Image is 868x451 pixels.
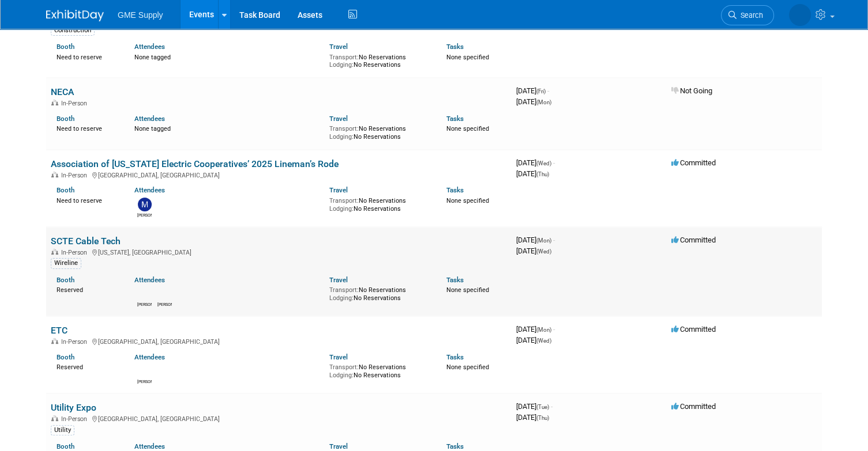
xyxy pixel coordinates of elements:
span: (Mon) [536,99,551,105]
span: - [553,325,555,333]
a: Travel [329,43,348,51]
div: [GEOGRAPHIC_DATA], [GEOGRAPHIC_DATA] [51,336,507,346]
img: Amanda Riley [789,4,811,26]
span: In-Person [61,415,91,423]
div: No Reservations No Reservations [329,284,429,302]
a: Attendees [134,43,165,51]
span: (Wed) [536,160,551,166]
span: None specified [446,363,489,371]
span: Lodging: [329,372,354,379]
span: (Tue) [536,404,549,410]
a: Booth [57,442,74,450]
a: Tasks [446,353,464,361]
img: In-Person Event [51,249,58,255]
span: [DATE] [516,413,549,422]
div: [GEOGRAPHIC_DATA], [GEOGRAPHIC_DATA] [51,414,507,423]
span: None specified [446,197,489,204]
span: [DATE] [516,402,553,411]
span: [DATE] [516,325,555,333]
span: Transport: [329,54,359,61]
span: [DATE] [516,336,551,344]
span: - [547,86,549,95]
a: Attendees [134,276,165,284]
img: In-Person Event [51,338,58,344]
span: - [553,158,555,167]
span: None specified [446,125,489,132]
a: Attendees [134,115,165,123]
span: In-Person [61,338,91,346]
div: No Reservations No Reservations [329,195,429,213]
a: Booth [57,276,74,284]
a: Attendees [134,186,165,194]
div: No Reservations No Reservations [329,361,429,379]
a: Attendees [134,442,165,450]
span: In-Person [61,172,91,179]
div: [GEOGRAPHIC_DATA], [GEOGRAPHIC_DATA] [51,170,507,179]
span: Transport: [329,363,359,371]
div: Need to reserve [57,123,117,133]
span: Lodging: [329,61,354,69]
a: Travel [329,186,348,194]
a: Booth [57,115,74,123]
div: Utility [51,425,74,435]
span: None specified [446,286,489,294]
a: ETC [51,325,67,336]
div: Scott Connor [137,378,152,385]
span: (Thu) [536,171,549,177]
a: Travel [329,442,348,450]
div: Mitch Gosney [137,211,152,218]
div: No Reservations No Reservations [329,51,429,69]
a: Tasks [446,276,464,284]
span: In-Person [61,249,91,256]
a: Tasks [446,115,464,123]
img: In-Person Event [51,172,58,177]
a: SCTE Cable Tech [51,236,121,247]
a: Utility Expo [51,402,96,413]
div: Reserved [57,284,117,294]
span: (Wed) [536,338,551,344]
div: None tagged [134,123,321,133]
span: Committed [671,325,716,333]
span: - [551,402,553,411]
span: Committed [671,402,716,411]
a: Association of [US_STATE] Electric Cooperatives’ 2025 Lineman’s Rode [51,158,339,169]
span: Transport: [329,197,359,204]
span: None specified [446,54,489,61]
span: GME Supply [118,10,163,20]
img: Scott Connor [138,364,152,378]
span: Committed [671,158,716,167]
span: [DATE] [516,86,549,95]
span: Lodging: [329,294,354,302]
a: Search [721,5,774,25]
span: [DATE] [516,158,555,167]
span: (Fri) [536,88,546,94]
span: Committed [671,236,716,244]
a: Attendees [134,353,165,361]
span: [DATE] [516,97,551,106]
a: Booth [57,186,74,194]
span: Not Going [671,86,712,95]
div: No Reservations No Reservations [329,123,429,141]
span: [DATE] [516,247,551,255]
img: In-Person Event [51,100,58,105]
div: Wireline [51,258,81,268]
a: NECA [51,86,74,97]
span: [DATE] [516,236,555,244]
img: Richard Martire [158,287,172,301]
a: Tasks [446,442,464,450]
div: Cody Sellers [137,301,152,308]
span: [DATE] [516,169,549,178]
div: Reserved [57,361,117,372]
a: Tasks [446,186,464,194]
img: ExhibitDay [46,10,104,21]
span: In-Person [61,100,91,107]
div: Need to reserve [57,51,117,62]
span: Transport: [329,125,359,132]
img: Mitch Gosney [138,198,152,211]
span: (Wed) [536,248,551,255]
a: Booth [57,353,74,361]
span: Lodging: [329,205,354,213]
span: Lodging: [329,133,354,141]
a: Tasks [446,43,464,51]
span: (Mon) [536,237,551,244]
